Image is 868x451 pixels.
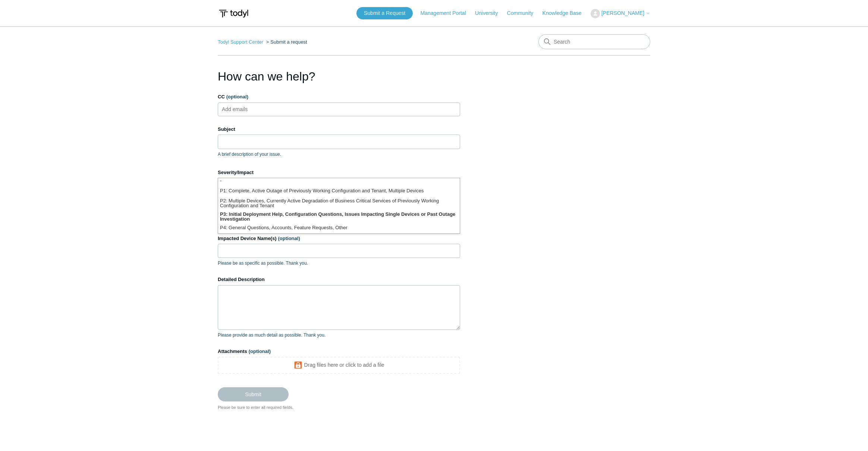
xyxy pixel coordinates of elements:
[218,186,460,196] li: P1: Complete, Active Outage of Previously Working Configuration and Tenant, Multiple Devices
[218,260,460,266] p: Please be as specific as possible. Thank you.
[601,10,644,16] span: [PERSON_NAME]
[219,104,264,115] input: Add emails
[218,67,460,85] h1: How can we help?
[218,39,265,45] li: Todyl Support Center
[218,196,460,210] li: P2: Multiple Devices, Currently Active Degradation of Business Critical Services of Previously Wo...
[356,7,413,19] a: Submit a Request
[249,348,271,354] span: (optional)
[542,9,589,17] a: Knowledge Base
[218,348,460,355] label: Attachments
[218,210,460,223] li: P3: Initial Deployment Help, Configuration Questions, Issues Impacting Single Devices or Past Out...
[218,151,460,158] p: A brief description of your issue.
[218,404,460,411] div: Please be sure to enter all required fields.
[265,39,307,45] li: Submit a request
[475,9,505,17] a: University
[218,7,249,20] img: Todyl Support Center Help Center home page
[507,9,541,17] a: Community
[538,34,650,49] input: Search
[218,169,460,176] label: Severity/Impact
[226,94,248,100] span: (optional)
[218,276,460,283] label: Detailed Description
[278,236,300,241] span: (optional)
[218,387,289,401] input: Submit
[218,332,460,338] p: Please provide as much detail as possible. Thank you.
[218,235,460,242] label: Impacted Device Name(s)
[218,93,460,101] label: CC
[591,9,650,18] button: [PERSON_NAME]
[218,176,460,186] li: -
[421,9,474,17] a: Management Portal
[218,126,460,133] label: Subject
[218,39,263,45] a: Todyl Support Center
[218,223,460,233] li: P4: General Questions, Accounts, Feature Requests, Other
